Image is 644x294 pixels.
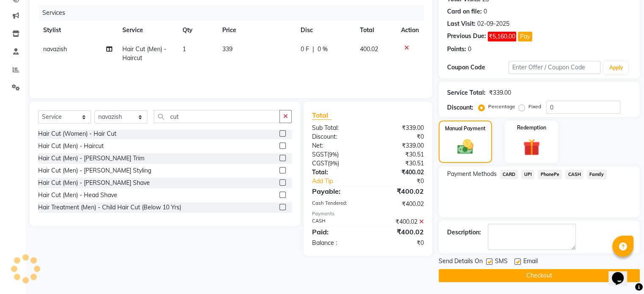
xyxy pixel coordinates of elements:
[355,21,395,40] th: Total
[447,45,466,54] div: Points:
[447,32,486,41] div: Previous Due:
[38,129,116,138] div: Hair Cut (Women) - Hair Cut
[447,88,486,97] div: Service Total:
[38,179,150,187] div: Hair Cut (Men) - [PERSON_NAME] Shave
[518,32,532,41] button: Pay
[312,151,327,158] span: SGST
[518,137,545,158] img: _gift.svg
[368,186,430,196] div: ₹400.02
[523,257,538,267] span: Email
[306,227,368,237] div: Paid:
[447,103,473,112] div: Discount:
[452,137,478,156] img: _cash.svg
[38,191,117,200] div: Hair Cut (Men) - Head Shave
[154,110,280,123] input: Search or Scan
[484,7,487,16] div: 0
[43,45,67,53] span: navazish
[182,45,186,53] span: 1
[368,124,430,132] div: ₹339.00
[528,103,541,110] label: Fixed
[447,228,481,237] div: Description:
[296,21,355,40] th: Disc
[447,63,509,72] div: Coupon Code
[306,141,368,150] div: Net:
[312,159,328,167] span: CGST
[368,217,430,226] div: ₹400.02
[329,151,337,158] span: 9%
[177,21,217,40] th: Qty
[368,227,430,237] div: ₹400.02
[447,170,497,179] span: Payment Methods
[468,45,471,54] div: 0
[608,260,636,286] iframe: chat widget
[488,32,516,41] span: ₹5,160.00
[378,177,430,186] div: ₹0
[306,239,368,247] div: Balance :
[439,269,640,282] button: Checkout
[306,217,368,226] div: CASH
[495,257,508,267] span: SMS
[538,170,562,179] span: PhonePe
[488,103,515,110] label: Percentage
[509,61,601,74] input: Enter Offer / Coupon Code
[329,160,337,167] span: 9%
[360,45,378,53] span: 400.02
[445,125,486,132] label: Manual Payment
[368,200,430,209] div: ₹400.02
[306,200,368,209] div: Cash Tendered:
[368,150,430,159] div: ₹30.51
[306,168,368,177] div: Total:
[312,111,332,120] span: Total
[38,166,151,175] div: Hair Cut (Men) - [PERSON_NAME] Styling
[521,170,534,179] span: UPI
[306,177,378,186] a: Add Tip
[396,21,424,40] th: Action
[122,45,166,62] span: Hair Cut (Men) - Haircut
[306,186,368,196] div: Payable:
[38,154,144,163] div: Hair Cut (Men) - [PERSON_NAME] Trim
[517,124,546,132] label: Redemption
[368,132,430,141] div: ₹0
[318,45,328,54] span: 0 %
[117,21,177,40] th: Service
[447,19,475,28] div: Last Visit:
[312,45,314,54] span: |
[500,170,518,179] span: CARD
[306,132,368,141] div: Discount:
[222,45,232,53] span: 339
[368,159,430,168] div: ₹30.51
[368,168,430,177] div: ₹400.02
[489,88,511,97] div: ₹339.00
[38,203,181,212] div: Hair Treatment (Men) - Child Hair Cut (Below 10 Yrs)
[306,159,368,168] div: ( )
[587,170,607,179] span: Family
[565,170,583,179] span: CASH
[447,7,482,16] div: Card on file:
[368,141,430,150] div: ₹339.00
[439,257,483,267] span: Send Details On
[301,45,309,54] span: 0 F
[312,210,424,217] div: Payments
[306,150,368,159] div: ( )
[477,19,509,28] div: 02-09-2025
[38,142,104,151] div: Hair Cut (Men) - Haircut
[217,21,296,40] th: Price
[368,239,430,247] div: ₹0
[306,124,368,132] div: Sub Total:
[38,21,117,40] th: Stylist
[604,61,628,74] button: Apply
[39,5,430,21] div: Services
